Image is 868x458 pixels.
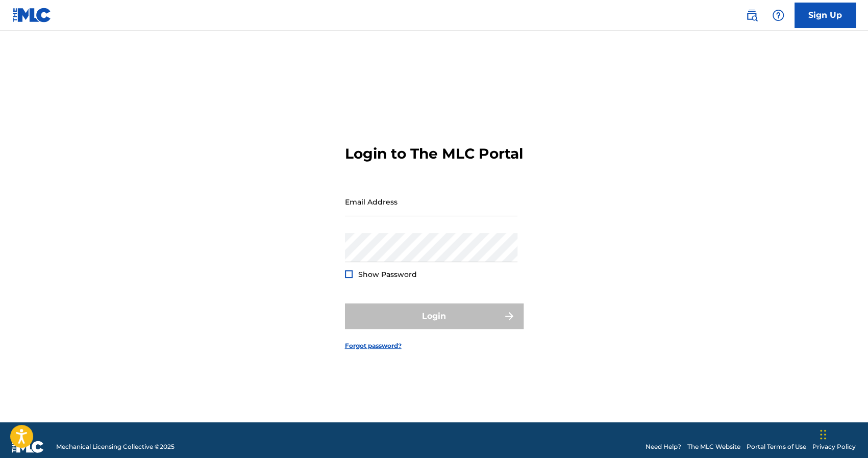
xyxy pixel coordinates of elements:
div: Help [768,5,788,26]
a: Public Search [741,5,762,26]
img: logo [12,441,44,453]
a: Privacy Policy [812,442,856,451]
a: Forgot password? [345,341,402,350]
h3: Login to The MLC Portal [345,145,523,163]
img: search [746,9,758,21]
div: Drag [820,419,826,450]
a: Portal Terms of Use [747,442,806,451]
img: help [772,9,784,21]
iframe: Chat Widget [817,409,868,458]
img: MLC Logo [12,8,52,22]
span: Mechanical Licensing Collective © 2025 [56,442,175,451]
a: Need Help? [646,442,681,451]
a: Sign Up [795,3,856,28]
a: The MLC Website [687,442,740,451]
span: Show Password [358,270,417,279]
